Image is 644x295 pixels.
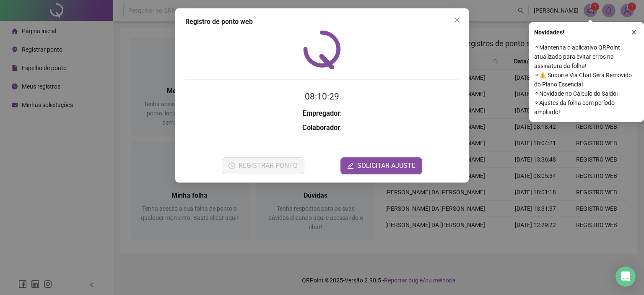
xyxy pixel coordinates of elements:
[534,70,639,89] span: ⚬ ⚠️ Suporte Via Chat Será Removido do Plano Essencial
[340,157,422,174] button: editSOLICITAR AJUSTE
[302,124,340,132] strong: Colaborador
[450,13,464,27] button: Close
[615,266,636,287] div: Open Intercom Messenger
[347,162,354,169] span: edit
[534,28,564,37] span: Novidades !
[222,157,304,174] button: REGISTRAR PONTO
[303,110,340,117] strong: Empregador
[185,108,459,119] h3: :
[631,29,637,35] span: close
[534,43,639,70] span: ⚬ Mantenha o aplicativo QRPoint atualizado para evitar erros na assinatura da folha!
[454,17,460,23] span: close
[305,91,339,102] time: 08:10:29
[303,30,341,69] img: QRPoint
[357,161,415,171] span: SOLICITAR AJUSTE
[185,17,459,27] div: Registro de ponto web
[534,98,639,117] span: ⚬ Ajustes da folha com período ampliado!
[534,89,639,98] span: ⚬ Novidade no Cálculo do Saldo!
[185,123,459,133] h3: :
